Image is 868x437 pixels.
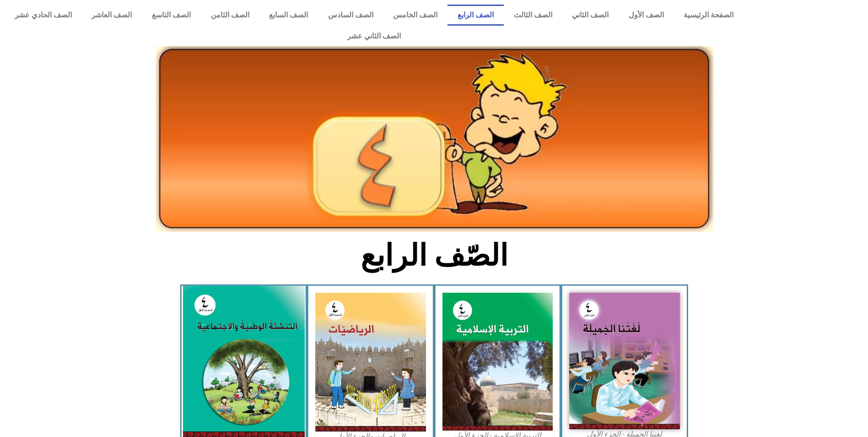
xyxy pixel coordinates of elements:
a: الصف الخامس [383,5,448,26]
a: الصف السادس [318,5,383,26]
a: الصف السابع [259,5,318,26]
a: الصفحة الرئيسية [674,5,744,26]
a: الصف العاشر [82,5,142,26]
h2: الصّف الرابع [283,238,585,273]
a: الصف التاسع [142,5,201,26]
a: الصف الثامن [201,5,259,26]
a: الصف الرابع [447,5,504,26]
a: الصف الثاني عشر [5,26,744,47]
a: الصف الأول [619,5,674,26]
a: الصف الثالث [504,5,562,26]
a: الصف الثاني [562,5,619,26]
a: الصف الحادي عشر [5,5,82,26]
